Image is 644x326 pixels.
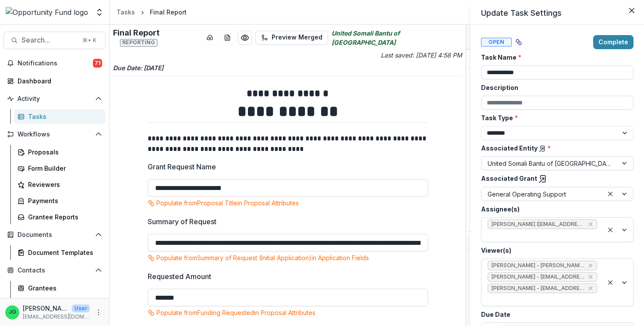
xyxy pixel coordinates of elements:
label: Task Name [481,53,628,62]
button: Complete [593,35,633,49]
div: Remove yvette shipman - yshipman@theopportunityfund.org [587,284,594,293]
div: Remove Jake Goodman - jgoodman@theopportunityfund.org [587,272,594,281]
div: Remove Siraji Hassan (siraji.hassan7@gmail.com) [587,220,594,229]
button: Close [625,4,639,18]
label: Description [481,83,628,92]
button: View dependent tasks [512,35,526,49]
label: Associated Entity [481,143,628,153]
label: Viewer(s) [481,246,628,255]
label: Task Type [481,113,628,122]
label: Due Date [481,310,628,319]
div: Remove Ti Wilhelm - twilhelm@theopportunityfund.org [587,261,594,270]
div: Clear selected options [605,277,616,288]
span: [PERSON_NAME] - [EMAIL_ADDRESS][DOMAIN_NAME] [492,274,584,280]
span: Open [481,38,512,47]
span: [PERSON_NAME] - [EMAIL_ADDRESS][DOMAIN_NAME] [492,285,584,291]
span: [PERSON_NAME] ([EMAIL_ADDRESS][DOMAIN_NAME]) [492,221,584,227]
label: Associated Grant [481,174,628,183]
label: Assignee(s) [481,204,628,214]
span: [PERSON_NAME] - [PERSON_NAME][EMAIL_ADDRESS][DOMAIN_NAME] [492,262,584,269]
div: Clear selected options [605,225,616,235]
div: Clear selected options [605,189,616,199]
